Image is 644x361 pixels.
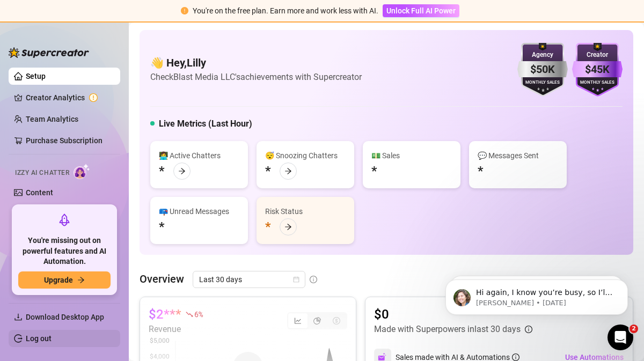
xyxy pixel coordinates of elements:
article: Check Blast Media LLC's achievements with Supercreator [150,70,362,84]
a: Purchase Subscription [26,132,112,149]
span: info-circle [512,353,519,361]
div: $45K [572,61,623,78]
a: Team Analytics [26,115,78,123]
div: 💵 Sales [371,150,452,161]
img: AI Chatter [74,164,90,179]
p: Message from Ella, sent 6d ago [47,41,185,51]
span: Hi again, I know you’re busy, so I’ll keep it short. Why should you try Supercreator? Supercreato... [47,31,185,157]
span: arrow-right [284,223,292,231]
a: Content [26,188,53,197]
span: exclamation-circle [181,7,188,14]
span: rocket [58,213,71,226]
div: Risk Status [265,205,346,217]
span: download [14,313,23,321]
iframe: Intercom notifications message [429,257,644,332]
span: info-circle [310,276,317,283]
a: Setup [26,72,46,80]
div: $50K [517,61,568,78]
a: Log out [26,334,52,343]
span: calendar [293,276,299,283]
article: $0 [374,306,532,323]
button: Upgradearrow-right [18,271,111,289]
span: You're on the free plan. Earn more and work less with AI. [193,6,378,15]
span: Download Desktop App [26,313,104,321]
a: Unlock Full AI Power [383,6,459,15]
div: Monthly Sales [517,79,568,86]
span: Upgrade [44,276,73,284]
img: silver-badge-roxG0hHS.svg [517,43,568,97]
img: purple-badge-B9DA21FR.svg [572,43,623,97]
span: Izzy AI Chatter [15,168,69,178]
article: Made with Superpowers in last 30 days [374,323,521,336]
span: arrow-right [77,276,85,284]
span: arrow-right [284,167,292,175]
div: Agency [517,50,568,60]
div: Creator [572,50,623,60]
button: Unlock Full AI Power [383,4,459,17]
article: Overview [140,271,184,287]
img: logo-BBDzfeDw.svg [9,47,89,58]
div: Monthly Sales [572,79,623,86]
div: 👩‍💻 Active Chatters [159,150,239,161]
h5: Live Metrics (Last Hour) [159,117,252,130]
h4: 👋 Hey, Lilly [150,55,362,70]
div: 💬 Messages Sent [478,150,558,161]
span: 2 [630,325,638,333]
span: Unlock Full AI Power [386,6,456,15]
a: Creator Analytics exclamation-circle [26,89,112,106]
div: 📪 Unread Messages [159,205,239,217]
span: You're missing out on powerful features and AI Automation. [18,235,111,267]
span: arrow-right [178,167,186,175]
div: 😴 Snoozing Chatters [265,150,346,161]
iframe: Intercom live chat [608,325,633,350]
span: Last 30 days [199,271,299,288]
